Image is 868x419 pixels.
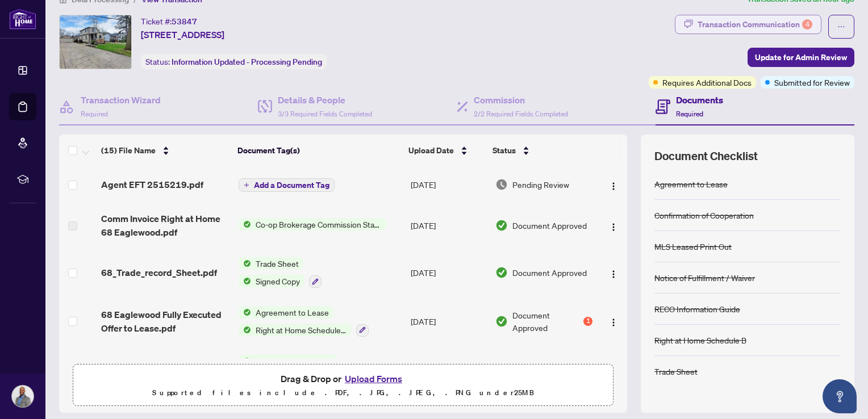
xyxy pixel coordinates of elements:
[172,57,322,67] span: Information Updated - Processing Pending
[404,135,489,166] th: Upload Date
[609,182,618,191] img: Logo
[698,15,812,33] div: Transaction Communication
[341,371,406,386] button: Upload Forms
[278,93,372,107] h4: Details & People
[823,379,857,413] button: Open asap
[654,303,740,315] div: RECO Information Guide
[406,297,491,346] td: [DATE]
[604,216,623,234] button: Logo
[609,270,618,279] img: Logo
[406,166,491,203] td: [DATE]
[233,135,404,166] th: Document Tag(s)
[73,364,613,407] span: Drag & Drop orUpload FormsSupported files include .PDF, .JPG, .JPEG, .PNG under25MB
[604,175,623,194] button: Logo
[239,306,251,319] img: Status Icon
[675,15,821,34] button: Transaction Communication4
[101,144,156,157] span: (15) File Name
[512,219,587,232] span: Document Approved
[408,144,454,157] span: Upload Date
[512,309,581,334] span: Document Approved
[60,15,131,69] img: IMG-W12398973_1.jpg
[97,135,233,166] th: (15) File Name
[254,181,329,189] span: Add a Document Tag
[81,93,161,107] h4: Transaction Wizard
[654,209,754,221] div: Confirmation of Cooperation
[239,275,251,287] img: Status Icon
[755,48,847,66] span: Update for Admin Review
[654,334,746,346] div: Right at Home Schedule B
[239,178,335,192] button: Add a Document Tag
[512,178,569,191] span: Pending Review
[604,263,623,282] button: Logo
[281,371,406,386] span: Drag & Drop or
[406,203,491,248] td: [DATE]
[251,324,352,336] span: Right at Home Schedule B
[239,178,335,192] button: Add a Document Tag
[676,93,723,107] h4: Documents
[251,218,386,231] span: Co-op Brokerage Commission Statement
[239,355,251,367] img: Status Icon
[802,19,812,30] div: 4
[244,182,249,188] span: plus
[474,93,568,107] h4: Commission
[495,266,508,279] img: Document Status
[609,318,618,327] img: Logo
[81,110,108,118] span: Required
[654,240,732,253] div: MLS Leased Print Out
[512,266,587,279] span: Document Approved
[748,48,854,67] button: Update for Admin Review
[604,312,623,330] button: Logo
[406,346,491,395] td: [DATE]
[101,178,203,191] span: Agent EFT 2515219.pdf
[488,135,594,166] th: Status
[654,365,698,378] div: Trade Sheet
[493,144,516,157] span: Status
[9,9,36,30] img: logo
[251,306,333,319] span: Agreement to Lease
[251,355,337,367] span: Back to Vendor Letter
[495,315,508,328] img: Document Status
[239,324,251,336] img: Status Icon
[474,110,568,118] span: 2/2 Required Fields Completed
[141,15,197,28] div: Ticket #:
[239,355,337,386] button: Status IconBack to Vendor Letter
[251,257,303,270] span: Trade Sheet
[654,148,758,164] span: Document Checklist
[278,110,372,118] span: 3/3 Required Fields Completed
[662,76,752,89] span: Requires Additional Docs
[676,110,703,118] span: Required
[495,178,508,191] img: Document Status
[654,271,755,284] div: Notice of Fulfillment / Waiver
[101,266,217,279] span: 68_Trade_record_Sheet.pdf
[837,23,845,31] span: ellipsis
[583,317,592,326] div: 1
[141,54,327,69] div: Status:
[239,218,386,231] button: Status IconCo-op Brokerage Commission Statement
[12,386,34,407] img: Profile Icon
[774,76,850,89] span: Submitted for Review
[172,16,197,27] span: 53847
[239,306,369,337] button: Status IconAgreement to LeaseStatus IconRight at Home Schedule B
[654,178,728,190] div: Agreement to Lease
[239,257,251,270] img: Status Icon
[609,223,618,232] img: Logo
[495,219,508,232] img: Document Status
[141,28,224,41] span: [STREET_ADDRESS]
[80,386,606,400] p: Supported files include .PDF, .JPG, .JPEG, .PNG under 25 MB
[101,212,229,239] span: Comm Invoice Right at Home 68 Eaglewood.pdf
[251,275,304,287] span: Signed Copy
[101,308,229,335] span: 68 Eaglewood Fully Executed Offer to Lease.pdf
[239,218,251,231] img: Status Icon
[239,257,322,288] button: Status IconTrade SheetStatus IconSigned Copy
[406,248,491,297] td: [DATE]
